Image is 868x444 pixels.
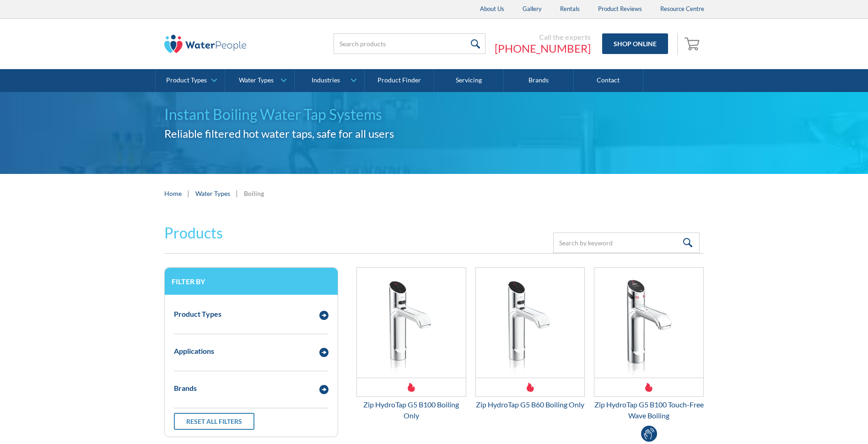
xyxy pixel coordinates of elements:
div: Call the experts [495,32,591,42]
div: Zip HydroTap G5 B60 Boiling Only [475,399,585,410]
h2: Products [164,222,223,244]
a: Reset all filters [174,413,254,430]
div: Boiling [244,189,264,198]
div: Product Types [174,309,221,319]
a: Product Types [156,69,225,92]
a: Zip HydroTap G5 B100 Touch-Free Wave BoilingZip HydroTap G5 B100 Touch-Free Wave Boiling [594,267,704,421]
div: | [235,188,239,199]
h1: Instant Boiling Water Tap Systems [164,103,704,125]
img: Zip HydroTap G5 B60 Boiling Only [476,268,585,378]
a: Water Types [195,189,230,198]
div: Product Types [166,76,207,84]
a: Home [164,189,182,198]
img: The Water People [164,35,247,53]
a: Zip HydroTap G5 B60 Boiling Only Zip HydroTap G5 B60 Boiling Only [475,267,585,410]
img: Zip HydroTap G5 B100 Touch-Free Wave Boiling [594,268,703,378]
a: Product Finder [365,69,434,92]
a: Servicing [434,69,504,92]
img: shopping cart [685,36,702,51]
a: Zip HydroTap G5 B100 Boiling OnlyZip HydroTap G5 B100 Boiling Only [356,267,466,421]
img: Zip HydroTap G5 B100 Boiling Only [357,268,466,378]
div: Zip HydroTap G5 B100 Touch-Free Wave Boiling [594,399,704,421]
div: Water Types [239,76,274,84]
a: Industries [295,69,364,92]
div: | [186,188,191,199]
a: Contact [574,69,643,92]
div: Brands [174,383,197,394]
div: Zip HydroTap G5 B100 Boiling Only [356,399,466,421]
a: [PHONE_NUMBER] [495,42,591,55]
h2: Reliable filtered hot water taps, safe for all users [164,125,704,142]
a: Water Types [225,69,294,92]
input: Search by keyword [553,233,700,253]
input: Search products [334,33,485,54]
h3: Filter by [172,277,331,286]
div: Applications [174,346,214,357]
a: Brands [504,69,573,92]
a: Open empty cart [682,33,704,55]
a: Shop Online [602,33,668,54]
div: Industries [312,76,340,84]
